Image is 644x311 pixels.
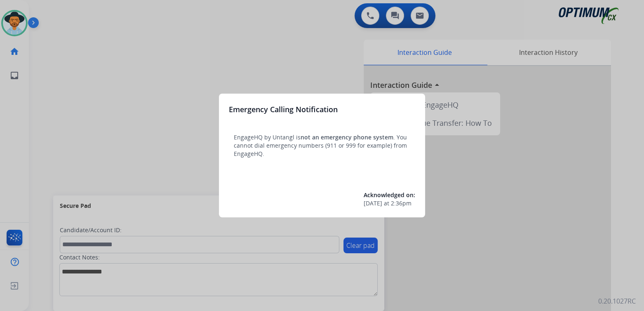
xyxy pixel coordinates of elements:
[234,133,410,158] p: EngageHQ by Untangl is . You cannot dial emergency numbers (911 or 999 for example) from EngageHQ.
[391,199,411,207] span: 2:36pm
[364,199,415,207] div: at
[301,133,393,141] span: not an emergency phone system
[598,296,636,306] p: 0.20.1027RC
[364,191,415,199] span: Acknowledged on:
[229,104,338,115] h3: Emergency Calling Notification
[364,199,382,207] span: [DATE]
